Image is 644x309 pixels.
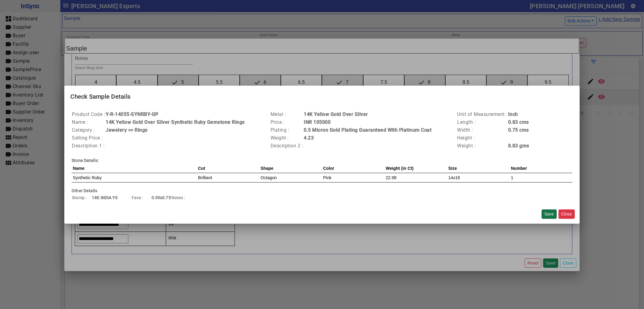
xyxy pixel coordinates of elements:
[131,194,151,201] td: Face :
[457,118,508,126] td: Length :
[510,164,572,173] th: Number
[270,118,304,126] td: Price :
[72,164,197,173] th: Name
[457,142,508,150] td: Weight :
[72,134,105,142] td: Selling Price :
[559,209,575,219] button: Close
[259,173,322,182] td: Octagon
[92,195,117,200] b: 14K INDIA YS
[106,119,245,125] b: 14K Yellow Gold Over Silver Synthetic Ruby Gemstone Rings
[72,126,105,134] td: Category :
[106,127,148,133] b: Jewelery >> Rings
[304,127,432,133] b: 0.5 Micron Gold Plating Guaranteed With Platinum Coat
[508,143,529,149] b: 8.83 gms
[72,194,91,201] td: Stamp :
[508,119,529,125] b: 0.83 cms
[197,173,259,182] td: Brilliant
[457,134,508,142] td: Height :
[259,164,322,173] th: Shape
[72,173,197,182] td: Synthetic Ruby
[457,110,508,118] td: Unit of Measurement :
[304,111,368,117] b: 14K Yellow Gold Over Silver
[72,118,105,126] td: Name :
[385,173,447,182] td: 22.98
[270,110,304,118] td: Metal :
[72,188,97,193] b: Other Details
[106,111,159,117] b: Y-R-14055-SYNRBY-GP
[270,142,304,150] td: Description 2 :
[72,158,99,163] b: Stone Details:
[322,173,385,182] td: Pink
[270,134,304,142] td: Weight :
[171,194,191,201] td: Notes :
[542,209,557,219] button: Save
[322,164,385,173] th: Color
[72,142,105,150] td: Description 1 :
[508,127,529,133] b: 0.75 cms
[508,111,518,117] b: Inch
[385,164,447,173] th: Weight (in Ct)
[457,126,508,134] td: Width :
[152,195,171,200] b: 0.59x0.75
[304,135,314,141] b: 4.23
[270,126,304,134] td: Plating :
[447,173,510,182] td: 14x18
[72,110,105,118] td: Product Code :
[197,164,259,173] th: Cut
[64,86,579,107] mat-card-title: Check Sample Details
[447,164,510,173] th: Size
[304,119,331,125] b: INR 105000
[510,173,572,182] td: 1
